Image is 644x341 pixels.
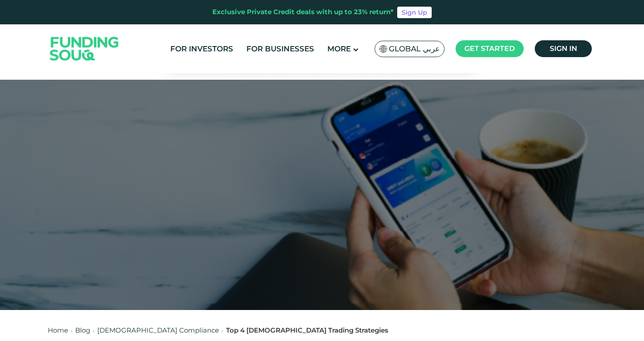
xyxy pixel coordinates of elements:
[379,45,387,53] img: SA Flag
[41,27,128,71] img: Logo
[97,326,219,334] a: [DEMOGRAPHIC_DATA] Compliance
[226,325,388,336] div: Top 4 [DEMOGRAPHIC_DATA] Trading Strategies
[212,7,394,17] div: Exclusive Private Credit deals with up to 23% return*
[389,44,440,54] span: Global عربي
[464,44,515,53] span: Get started
[48,326,68,334] a: Home
[75,326,90,334] a: Blog
[168,42,235,56] a: For Investors
[244,42,316,56] a: For Businesses
[397,7,432,18] a: Sign Up
[327,44,351,53] span: More
[535,40,592,57] a: Sign in
[550,44,577,53] span: Sign in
